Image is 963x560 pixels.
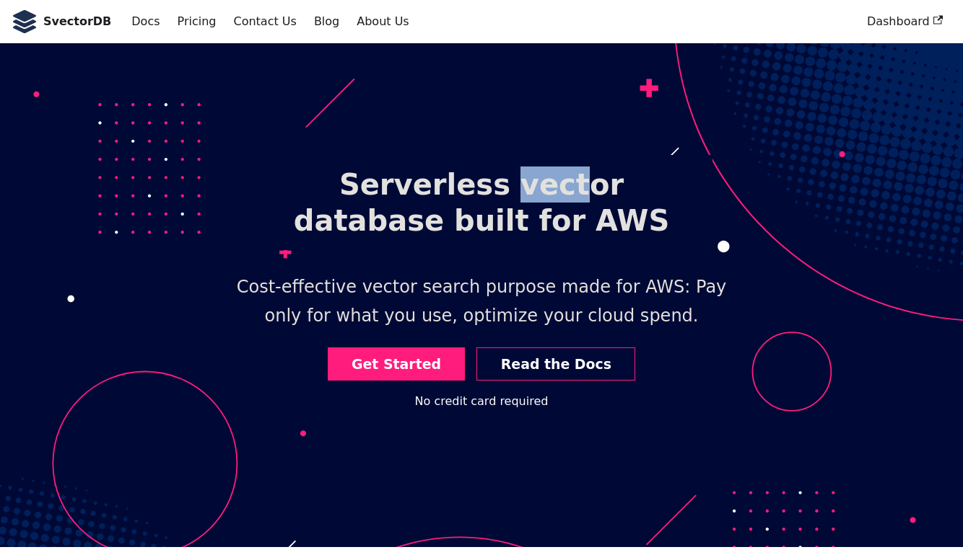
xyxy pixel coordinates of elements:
a: Dashboard [858,9,951,34]
h1: Serverless vector database built for AWS [250,155,713,250]
a: Get Started [328,347,466,381]
img: SvectorDB Logo [12,10,38,33]
p: Cost-effective vector search purpose made for AWS: Pay only for what you use, optimize your cloud... [206,262,757,342]
a: Docs [123,9,168,34]
a: Pricing [169,9,225,34]
a: About Us [348,9,417,34]
div: No credit card required [415,392,549,411]
a: Contact Us [225,9,305,34]
a: Blog [305,9,348,34]
b: SvectorDB [43,12,111,31]
a: SvectorDB LogoSvectorDB [12,10,111,33]
a: Read the Docs [476,347,635,381]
